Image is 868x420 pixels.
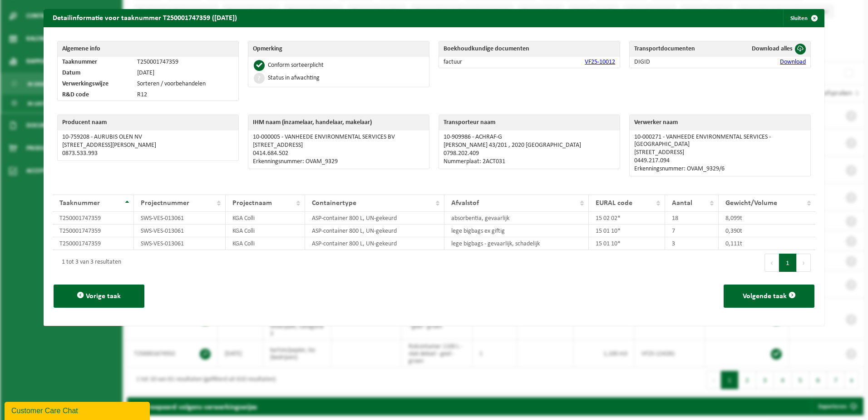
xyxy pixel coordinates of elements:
p: 0449.217.094 [634,157,806,165]
button: Volgende taak [724,285,814,308]
td: ASP-container 800 L, UN-gekeurd [305,212,444,225]
td: Sorteren / voorbehandelen [133,79,238,90]
th: Verwerker naam [630,115,810,130]
span: Containertype [312,200,356,207]
td: T250001747359 [133,57,238,68]
span: Projectnummer [141,200,189,207]
a: Download [780,59,806,65]
td: 3 [665,237,719,250]
iframe: chat widget [5,400,152,420]
p: [STREET_ADDRESS][PERSON_NAME] [62,142,234,149]
td: 15 02 02* [589,212,665,225]
td: KGA Colli [226,212,305,225]
td: SWS-VES-013061 [134,237,226,250]
td: Verwerkingswijze [58,79,133,90]
span: Aantal [672,200,692,207]
td: KGA Colli [226,237,305,250]
td: lege bigbags - gevaarlijk, schadelijk [444,237,589,250]
p: [STREET_ADDRESS] [634,149,806,156]
td: 0,111t [719,237,815,250]
button: Vorige taak [54,285,144,308]
span: EURAL code [596,200,632,207]
td: 0,390t [719,225,815,237]
th: Algemene info [58,41,238,57]
td: DIGID [630,57,725,68]
p: 10-759208 - AURUBIS OLEN NV [62,134,234,141]
p: 0414.684.502 [253,150,424,157]
td: KGA Colli [226,225,305,237]
td: 15 01 10* [589,225,665,237]
button: Sluiten [783,9,824,27]
td: R12 [133,90,238,100]
td: Datum [58,68,133,79]
p: Erkenningsnummer: OVAM_9329 [253,158,424,165]
a: VF25-10012 [585,59,615,65]
td: T250001747359 [53,225,134,237]
div: 1 tot 3 van 3 resultaten [57,255,121,271]
p: [STREET_ADDRESS] [253,142,424,149]
span: Volgende taak [743,293,787,300]
button: Previous [764,254,779,272]
th: Opmerking [248,41,429,57]
p: 10-000271 - VANHEEDE ENVIRONMENTAL SERVICES - [GEOGRAPHIC_DATA] [634,134,806,148]
span: Gewicht/Volume [725,200,777,207]
button: Next [797,254,811,272]
td: ASP-container 800 L, UN-gekeurd [305,225,444,237]
td: R&D code [58,90,133,100]
td: SWS-VES-013061 [134,225,226,237]
th: Transporteur naam [439,115,620,130]
p: [PERSON_NAME] 43/201 , 2020 [GEOGRAPHIC_DATA] [444,142,615,149]
td: SWS-VES-013061 [134,212,226,225]
span: Projectnaam [232,200,272,207]
th: Producent naam [58,115,238,130]
td: ASP-container 800 L, UN-gekeurd [305,237,444,250]
span: Taaknummer [59,200,100,207]
td: factuur [439,57,513,68]
div: Conform sorteerplicht [268,62,324,69]
h2: Detailinformatie voor taaknummer T250001747359 ([DATE]) [44,9,246,26]
p: Nummerplaat: 2ACT031 [444,158,615,165]
p: Erkenningsnummer: OVAM_9329/6 [634,165,806,173]
td: 15 01 10* [589,237,665,250]
div: Status in afwachting [268,75,320,81]
span: Afvalstof [451,200,479,207]
p: 10-000005 - VANHEEDE ENVIRONMENTAL SERVICES BV [253,134,424,141]
p: 0798.202.409 [444,150,615,157]
th: Transportdocumenten [630,41,725,57]
td: 18 [665,212,719,225]
td: T250001747359 [53,237,134,250]
th: Boekhoudkundige documenten [439,41,620,57]
td: lege bigbags ex giftig [444,225,589,237]
p: 10-909986 - ACHRAF-G [444,134,615,141]
span: Vorige taak [86,293,121,300]
td: absorbentia, gevaarlijk [444,212,589,225]
p: 0873.533.993 [62,150,234,157]
span: Download alles [752,45,793,52]
td: [DATE] [133,68,238,79]
td: Taaknummer [58,57,133,68]
button: 1 [779,254,797,272]
td: 8,099t [719,212,815,225]
td: 7 [665,225,719,237]
td: T250001747359 [53,212,134,225]
th: IHM naam (inzamelaar, handelaar, makelaar) [248,115,429,130]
